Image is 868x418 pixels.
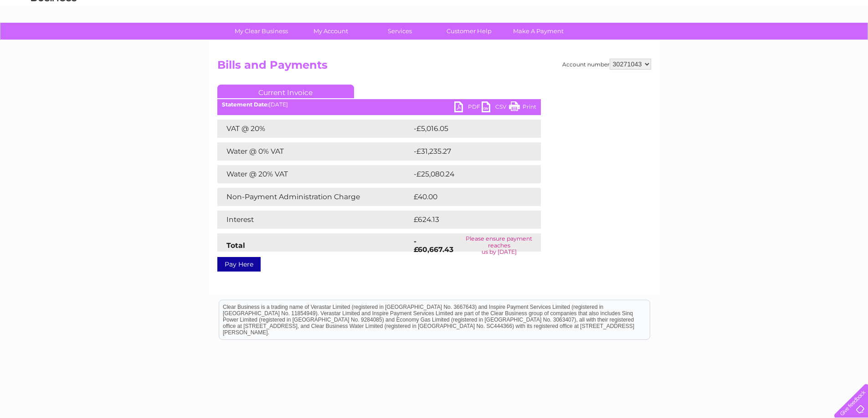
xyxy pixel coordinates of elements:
[217,120,411,138] td: VAT @ 20%
[482,101,509,115] a: CSV
[457,233,540,257] td: Please ensure payment reaches us by [DATE]
[31,24,77,51] img: logo.png
[414,237,453,254] strong: -£60,667.43
[789,39,802,45] a: Blog
[562,59,651,70] div: Account number
[431,23,507,40] a: Customer Help
[807,39,830,45] a: Contact
[756,39,783,45] a: Telecoms
[411,188,523,206] td: £40.00
[696,5,759,16] a: 0333 014 3131
[708,39,725,45] a: Water
[226,241,245,250] strong: Total
[217,142,411,161] td: Water @ 0% VAT
[411,165,529,183] td: -£25,080.24
[219,5,650,44] div: Clear Business is a trading name of Verastar Limited (registered in [GEOGRAPHIC_DATA] No. 3667643...
[509,101,536,115] a: Print
[217,101,541,108] div: [DATE]
[454,101,482,115] a: PDF
[217,257,261,272] a: Pay Here
[411,211,524,229] td: £624.13
[730,39,750,45] a: Energy
[293,23,368,40] a: My Account
[224,23,299,40] a: My Clear Business
[411,120,527,138] td: -£5,016.05
[217,85,354,98] a: Current Invoice
[217,165,411,183] td: Water @ 20% VAT
[222,101,269,108] b: Statement Date:
[411,142,528,161] td: -£31,235.27
[362,23,437,40] a: Services
[217,59,651,76] h2: Bills and Payments
[501,23,576,40] a: Make A Payment
[217,188,411,206] td: Non-Payment Administration Charge
[217,211,411,229] td: Interest
[838,39,859,45] a: Log out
